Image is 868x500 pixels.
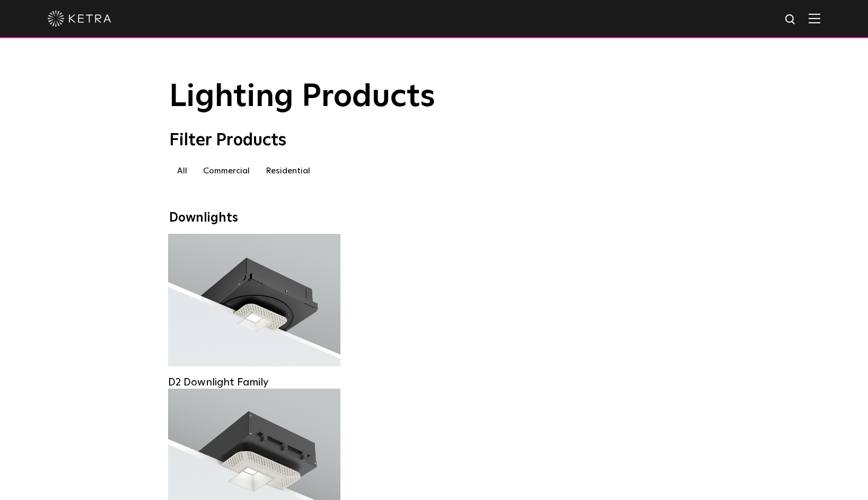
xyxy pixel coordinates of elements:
span: Lighting Products [169,81,435,113]
div: Filter Products [169,130,699,151]
a: D2 Downlight Family Lumen Output:1200Colors:White / Black / Gloss Black / Silver / Bronze / Silve... [168,234,340,373]
label: All [169,161,195,180]
div: Downlights [169,210,699,226]
img: ketra-logo-2019-white [48,11,111,27]
label: Commercial [195,161,258,180]
div: D2 Downlight Family [168,376,340,389]
label: Residential [258,161,318,180]
img: search icon [784,13,797,27]
img: Hamburger%20Nav.svg [809,13,820,23]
